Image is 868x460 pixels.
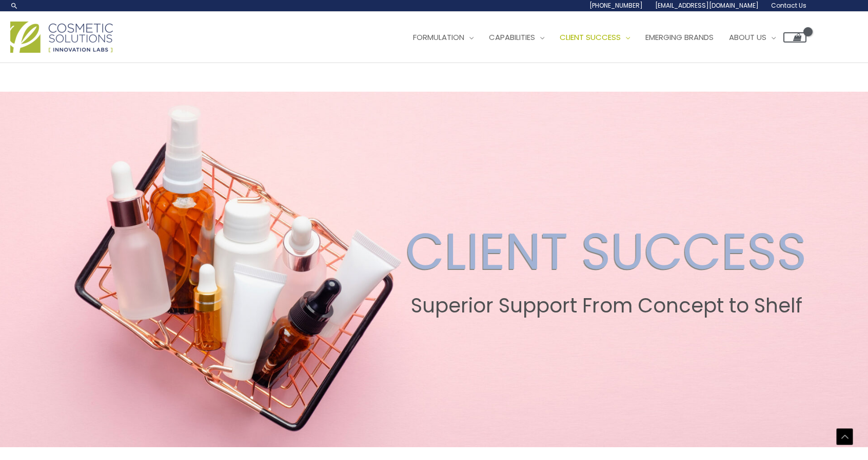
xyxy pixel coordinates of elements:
[406,294,807,318] h2: Superior Support From Concept to Shelf
[10,22,113,53] img: Cosmetic Solutions Logo
[413,32,464,43] span: Formulation
[406,221,807,282] h2: CLIENT SUCCESS
[560,32,621,43] span: Client Success
[398,22,806,53] nav: Site Navigation
[589,1,643,10] span: [PHONE_NUMBER]
[638,22,721,53] a: Emerging Brands
[405,22,481,53] a: Formulation
[645,32,714,43] span: Emerging Brands
[489,32,535,43] span: Capabilities
[10,2,18,10] a: Search icon link
[771,1,806,10] span: Contact Us
[481,22,552,53] a: Capabilities
[783,32,806,43] a: View Shopping Cart, empty
[729,32,766,43] span: About Us
[721,22,783,53] a: About Us
[655,1,759,10] span: [EMAIL_ADDRESS][DOMAIN_NAME]
[552,22,638,53] a: Client Success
